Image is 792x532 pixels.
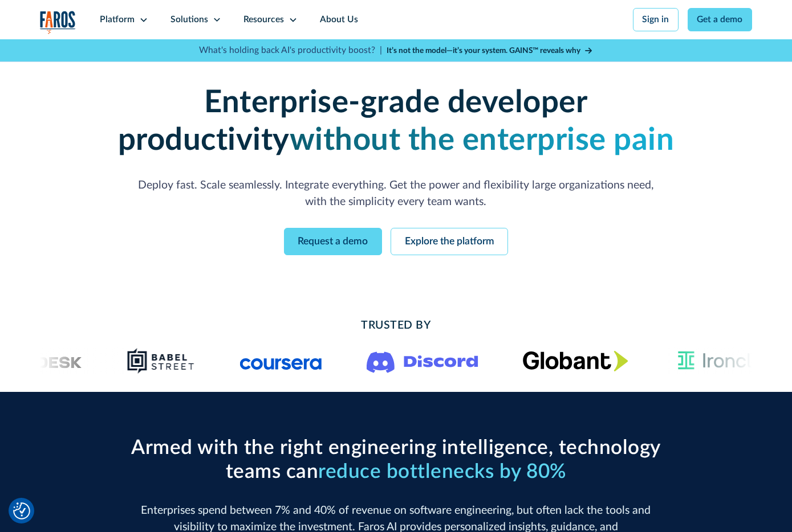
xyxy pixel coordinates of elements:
a: Explore the platform [391,228,508,255]
p: Deploy fast. Scale seamlessly. Integrate everything. Get the power and flexibility large organiza... [129,177,663,211]
img: Revisit consent button [13,502,30,519]
a: It’s not the model—it’s your system. GAINS™ reveals why [387,45,592,56]
img: Logo of the analytics and reporting company Faros. [40,11,75,34]
strong: It’s not the model—it’s your system. GAINS™ reveals why [387,47,580,55]
img: Globant's logo [522,350,628,371]
span: reduce bottlenecks by 80% [318,462,566,482]
h2: Trusted By [129,317,663,334]
strong: without the enterprise pain [290,125,675,156]
a: Get a demo [688,8,752,31]
img: Logo of the online learning platform Coursera. [239,352,322,370]
button: Cookie Settings [13,502,30,519]
div: Solutions [170,13,208,26]
a: home [40,11,75,34]
a: Sign in [633,8,679,31]
img: Babel Street logo png [127,347,195,374]
img: Logo of the communication platform Discord. [366,349,478,373]
a: Request a demo [284,228,382,255]
strong: Enterprise-grade developer productivity [118,87,588,156]
div: Platform [100,13,135,26]
div: Resources [243,13,284,26]
p: What's holding back AI's productivity boost? | [199,44,382,57]
h2: Armed with the right engineering intelligence, technology teams can [129,436,663,484]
